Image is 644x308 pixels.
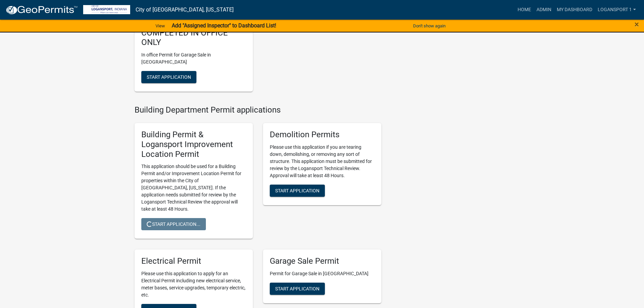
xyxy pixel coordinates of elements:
[141,51,246,66] p: In office Permit for Garage Sale in [GEOGRAPHIC_DATA]
[270,256,375,266] h5: Garage Sale Permit
[83,5,130,14] img: City of Logansport, Indiana
[410,20,448,31] button: Don't show again
[136,4,234,16] a: City of [GEOGRAPHIC_DATA], [US_STATE]
[515,3,534,16] a: Home
[270,130,375,140] h5: Demolition Permits
[141,256,246,266] h5: Electrical Permit
[534,3,554,16] a: Admin
[270,270,375,277] p: Permit for Garage Sale in [GEOGRAPHIC_DATA]
[141,270,246,299] p: Please use this application to apply for an Electrical Permit including new electrical service, m...
[275,188,319,193] span: Start Application
[147,74,191,80] span: Start Application
[635,20,639,28] button: Close
[270,144,375,179] p: Please use this application if you are tearing down, demolishing, or removing any sort of structu...
[172,22,276,29] strong: Add "Assigned Inspector" to Dashboard List!
[270,283,325,295] button: Start Application
[141,163,246,213] p: This application should be used for a Building Permit and/or Improvement Location Permit for prop...
[270,185,325,197] button: Start Application
[275,286,319,291] span: Start Application
[141,71,196,83] button: Start Application
[135,105,381,115] h4: Building Department Permit applications
[554,3,595,16] a: My Dashboard
[141,218,206,230] button: Start Application...
[147,221,200,227] span: Start Application...
[595,3,639,16] a: Logansport 1
[141,130,246,159] h5: Building Permit & Logansport Improvement Location Permit
[635,20,639,29] span: ×
[153,20,168,31] a: View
